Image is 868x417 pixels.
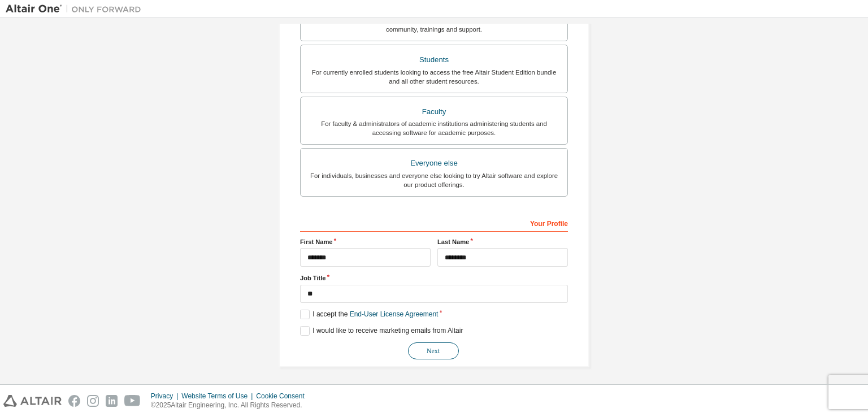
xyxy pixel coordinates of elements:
img: linkedin.svg [106,395,118,407]
div: Students [307,52,561,68]
img: altair_logo.svg [3,395,62,407]
label: First Name [300,237,431,246]
button: Next [408,342,459,359]
div: Everyone else [307,155,561,171]
img: instagram.svg [87,395,99,407]
div: For existing customers looking to access software downloads, HPC resources, community, trainings ... [307,16,561,34]
a: End-User License Agreement [350,310,439,318]
div: For individuals, businesses and everyone else looking to try Altair software and explore our prod... [307,171,561,189]
div: For currently enrolled students looking to access the free Altair Student Edition bundle and all ... [307,68,561,86]
img: Altair One [6,3,147,15]
div: For faculty & administrators of academic institutions administering students and accessing softwa... [307,119,561,137]
p: © 2025 Altair Engineering, Inc. All Rights Reserved. [151,401,311,410]
div: Your Profile [300,214,568,232]
div: Faculty [307,104,561,120]
label: Last Name [437,237,568,246]
img: facebook.svg [68,395,80,407]
div: Cookie Consent [256,392,311,401]
label: I accept the [300,310,438,319]
label: Job Title [300,273,568,283]
img: youtube.svg [124,395,141,407]
div: Privacy [151,392,181,401]
label: I would like to receive marketing emails from Altair [300,326,463,336]
div: Website Terms of Use [181,392,256,401]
